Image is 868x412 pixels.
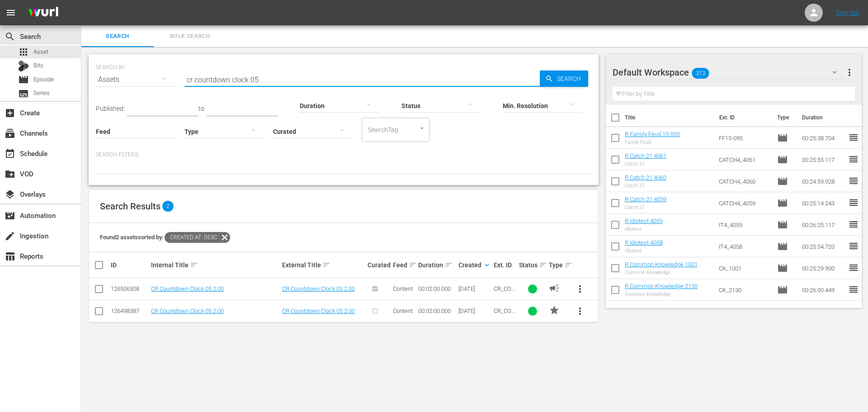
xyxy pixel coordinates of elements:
[798,127,848,149] td: 00:25:38.704
[625,218,663,224] a: R Idiotest 4059
[5,108,15,118] span: Create
[393,285,413,292] span: Content
[519,260,547,270] div: Status
[777,154,788,165] span: Episode
[458,260,491,270] div: Created
[5,169,15,180] span: VOD
[798,214,848,236] td: 00:26:25.117
[409,261,417,269] span: sort
[100,234,230,241] span: Found 2 assets sorted by:
[549,283,560,294] span: AD
[625,131,680,137] a: R Family Feud 15-095
[625,139,680,145] div: Family Feud
[844,62,855,83] button: more_vert
[33,61,43,70] span: Bits
[159,31,221,42] span: Bulk Search
[848,262,859,273] span: reorder
[772,105,797,130] th: Type
[549,305,560,316] span: PROMO
[540,71,588,87] button: Search
[777,133,788,143] span: Episode
[625,261,698,268] a: R Common Knowledge 1001
[715,192,774,214] td: CATCH4_4059
[5,189,15,200] span: Overlays
[151,285,224,292] a: CR Countdown Clock 05 2:00
[715,170,774,192] td: CATCH4_4060
[18,47,29,57] span: Asset
[96,67,175,92] div: Assets
[553,71,588,87] span: Search
[798,170,848,192] td: 00:24:59.928
[165,232,219,243] span: Created At: desc
[798,279,848,301] td: 00:26:00.449
[282,308,355,314] a: CR Countdown Clock 05 2:00
[5,148,15,159] span: Schedule
[625,161,666,167] div: Catch 21
[844,67,855,78] span: more_vert
[777,263,788,274] span: Episode
[714,105,772,130] th: Ext. ID
[715,236,774,257] td: IT4_4058
[625,204,666,210] div: Catch 21
[418,308,456,314] div: 00:02:00.000
[5,231,15,242] span: Ingestion
[5,210,15,221] span: Automation
[5,7,16,18] span: menu
[33,89,50,98] span: Series
[5,251,15,262] span: Reports
[625,105,714,130] th: Title
[151,308,224,314] a: CR Countdown Clock 05 2:00
[5,31,15,42] span: Search
[18,88,29,99] span: Series
[111,308,148,314] div: 126498387
[282,260,365,270] div: External Title
[692,64,709,83] span: 373
[494,261,516,269] div: Ext. ID
[282,285,355,292] a: CR Countdown Clock 05 2:00
[715,257,774,279] td: CK_1001
[777,241,788,252] span: Episode
[22,2,65,24] img: ans4CAIJ8jUAAAAAAAAAAAAAAAAAAAAAAAAgQb4GAAAAAAAAAAAAAAAAAAAAAAAAJMjXAAAAAAAAAAAAAAAAAAAAAAAAgAT5G...
[625,152,666,159] a: R Catch 21 4061
[322,261,330,269] span: sort
[625,248,663,254] div: Idiotest
[848,175,859,186] span: reorder
[569,300,591,322] button: more_vert
[715,149,774,170] td: CATCH4_4061
[836,9,859,16] a: Sign Out
[96,105,125,112] span: Published:
[162,201,174,212] span: 2
[777,219,788,230] span: Episode
[625,226,663,232] div: Idiotest
[625,291,698,297] div: Common Knowledge
[458,308,491,314] div: [DATE]
[798,192,848,214] td: 00:25:14.243
[777,284,788,295] span: Episode
[613,60,845,85] div: Default Workspace
[625,196,666,203] a: R Catch 21 4059
[848,197,859,208] span: reorder
[444,261,453,269] span: sort
[625,174,666,181] a: R Catch 21 4060
[848,241,859,251] span: reorder
[569,278,591,300] button: more_vert
[625,183,666,189] div: Catch 21
[715,127,774,149] td: FF15-095
[483,261,491,269] span: keyboard_arrow_down
[798,236,848,257] td: 00:25:54.720
[777,198,788,208] span: Episode
[575,306,585,317] span: more_vert
[798,257,848,279] td: 00:25:29.900
[18,74,29,85] span: Episode
[798,149,848,170] td: 00:25:55.117
[715,279,774,301] td: CK_2130
[625,270,698,275] div: Common Knowledge
[494,308,515,328] span: CR_COUNTDOWN_05P
[564,261,572,269] span: sort
[575,284,585,294] span: more_vert
[111,285,148,292] div: 126506308
[625,283,698,289] a: R Common Knowledge 2130
[100,201,160,212] span: Search Results
[625,239,663,246] a: R Idiotest 4058
[848,284,859,295] span: reorder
